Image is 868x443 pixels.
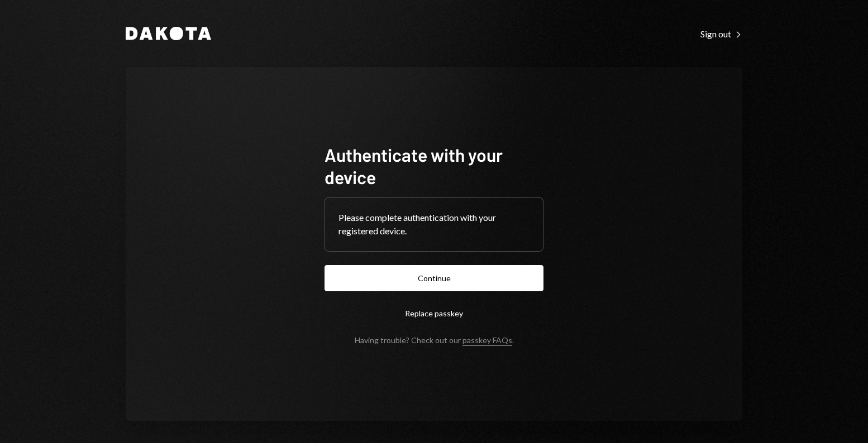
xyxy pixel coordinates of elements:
h1: Authenticate with your device [325,143,543,188]
a: passkey FAQs [462,335,512,346]
div: Please complete authentication with your registered device. [338,211,530,238]
div: Sign out [700,28,742,40]
a: Sign out [700,27,742,40]
button: Continue [325,265,543,291]
button: Replace passkey [325,300,543,326]
div: Having trouble? Check out our . [355,335,514,345]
